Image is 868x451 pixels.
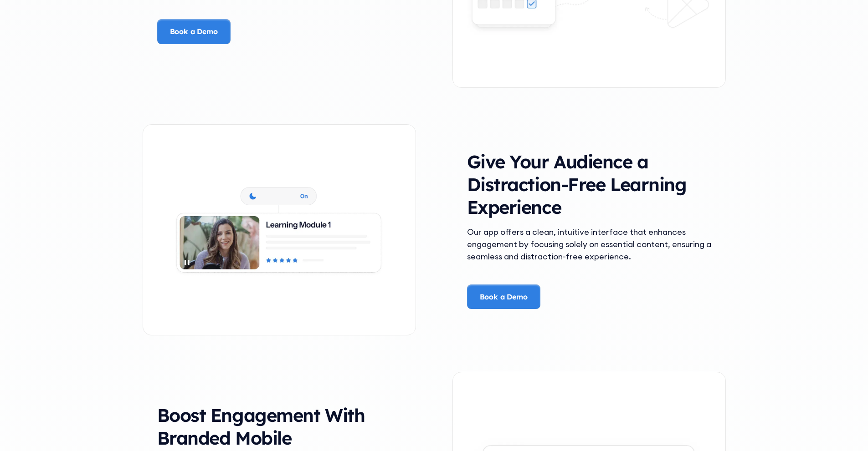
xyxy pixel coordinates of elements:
[143,170,416,289] img: An illustration of disctraction-free learning
[467,150,711,218] h3: Give Your Audience a Distraction-Free Learning Experience
[467,226,711,263] div: Our app offers a clean, intuitive interface that enhances engagement by focusing solely on essent...
[157,19,231,44] a: Book a Demo
[467,284,540,309] a: Book a Demo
